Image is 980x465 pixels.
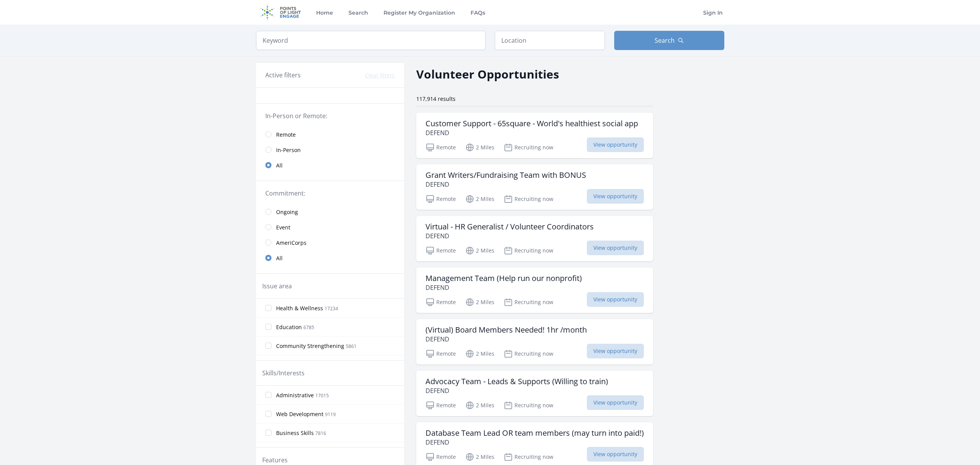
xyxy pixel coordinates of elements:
span: 6785 [303,324,314,331]
p: 2 Miles [465,143,494,152]
a: Remote [256,127,404,142]
h2: Volunteer Opportunities [416,65,559,83]
input: Keyword [256,31,486,50]
span: Web Development [276,410,323,418]
legend: Features [262,455,288,465]
p: 2 Miles [465,194,494,204]
span: 5861 [346,343,357,350]
a: All [256,250,404,266]
span: All [276,254,283,262]
a: All [256,157,404,173]
h3: Virtual - HR Generalist / Volunteer Coordinators [426,222,594,231]
a: Management Team (Help run our nonprofit) DEFEND Remote 2 Miles Recruiting now View opportunity [416,268,653,313]
p: 2 Miles [465,452,494,462]
a: Customer Support - 65square - World's healthiest social app DEFEND Remote 2 Miles Recruiting now ... [416,113,653,158]
a: Advocacy Team - Leads & Supports (Willing to train) DEFEND Remote 2 Miles Recruiting now View opp... [416,371,653,416]
a: Grant Writers/Fundraising Team with BONUS DEFEND Remote 2 Miles Recruiting now View opportunity [416,164,653,210]
p: Remote [426,143,456,152]
span: View opportunity [587,292,644,307]
p: Remote [426,298,456,307]
p: DEFEND [426,128,638,137]
input: Location [495,31,605,50]
p: Remote [426,401,456,410]
legend: Issue area [262,281,292,291]
span: Remote [276,131,296,139]
p: Recruiting now [504,349,553,358]
button: Clear filters [365,72,395,79]
a: In-Person [256,142,404,157]
input: Web Development 9119 [265,411,271,417]
p: Remote [426,194,456,204]
h3: Active filters [265,70,301,80]
h3: Management Team (Help run our nonprofit) [426,274,582,283]
p: Recruiting now [504,401,553,410]
h3: Advocacy Team - Leads & Supports (Willing to train) [426,377,608,386]
p: Remote [426,349,456,358]
legend: In-Person or Remote: [265,111,395,120]
span: Business Skills [276,429,314,437]
span: Search [655,36,675,45]
button: Search [614,31,724,50]
a: (Virtual) Board Members Needed! 1hr /month DEFEND Remote 2 Miles Recruiting now View opportunity [416,319,653,365]
span: View opportunity [587,189,644,204]
p: 2 Miles [465,401,494,410]
p: Recruiting now [504,452,553,462]
input: Education 6785 [265,324,271,330]
span: 9119 [325,411,336,418]
p: Recruiting now [504,246,553,255]
p: DEFEND [426,438,644,447]
a: AmeriCorps [256,235,404,250]
h3: Database Team Lead OR team members (may turn into paid!) [426,428,644,438]
input: Business Skills 7816 [265,430,271,436]
p: 2 Miles [465,246,494,255]
span: Community Strengthening [276,342,344,350]
legend: Skills/Interests [262,368,305,378]
p: Recruiting now [504,194,553,204]
input: Administrative 17015 [265,392,271,398]
span: View opportunity [587,447,644,462]
span: 117,914 results [416,95,456,102]
p: Remote [426,452,456,462]
h3: Grant Writers/Fundraising Team with BONUS [426,171,586,180]
p: DEFEND [426,180,586,189]
span: 7816 [315,430,326,437]
p: DEFEND [426,386,608,395]
span: 17234 [325,305,338,312]
p: DEFEND [426,283,582,292]
p: Recruiting now [504,298,553,307]
p: DEFEND [426,335,587,344]
h3: (Virtual) Board Members Needed! 1hr /month [426,325,587,335]
legend: Commitment: [265,189,395,198]
span: Administrative [276,391,314,399]
p: 2 Miles [465,298,494,307]
span: All [276,162,283,169]
span: View opportunity [587,395,644,410]
h3: Customer Support - 65square - World's healthiest social app [426,119,638,128]
p: DEFEND [426,231,594,241]
span: 17015 [315,392,329,399]
input: Health & Wellness 17234 [265,305,271,311]
span: Ongoing [276,208,298,216]
span: Health & Wellness [276,304,323,312]
a: Event [256,219,404,235]
span: View opportunity [587,241,644,255]
p: Remote [426,246,456,255]
p: Recruiting now [504,143,553,152]
a: Virtual - HR Generalist / Volunteer Coordinators DEFEND Remote 2 Miles Recruiting now View opport... [416,216,653,261]
span: Event [276,224,290,231]
p: 2 Miles [465,349,494,358]
span: View opportunity [587,137,644,152]
span: View opportunity [587,344,644,358]
span: Education [276,323,302,331]
span: AmeriCorps [276,239,307,247]
a: Ongoing [256,204,404,219]
input: Community Strengthening 5861 [265,343,271,349]
span: In-Person [276,146,301,154]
